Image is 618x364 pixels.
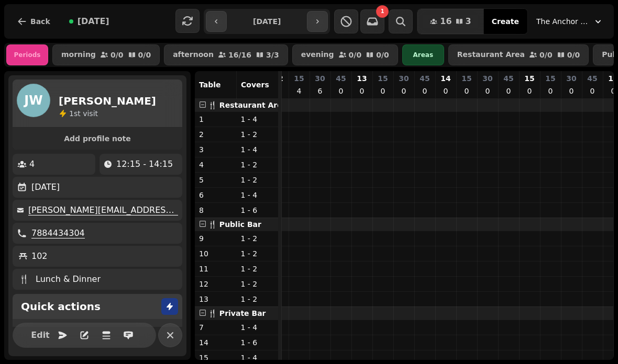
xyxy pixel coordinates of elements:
[241,129,274,140] p: 1 - 2
[337,86,345,96] p: 0
[588,86,597,96] p: 0
[546,86,555,96] p: 0
[52,44,160,65] button: morning0/00/0
[421,86,429,96] p: 0
[199,352,233,363] p: 15
[567,86,576,96] p: 0
[536,16,589,27] span: The Anchor Inn
[199,175,233,185] p: 5
[36,273,101,286] p: Lunch & Dinner
[116,158,173,170] p: 12:15 - 14:15
[241,352,274,363] p: 1 - 4
[301,51,334,59] p: evening
[399,73,409,84] p: 30
[208,309,266,317] span: 🍴 Private Bar
[6,44,48,65] div: Periods
[524,73,534,84] p: 15
[420,73,429,84] p: 45
[59,94,156,108] h2: [PERSON_NAME]
[503,73,513,84] p: 45
[25,135,170,142] span: Add profile note
[440,73,450,84] p: 14
[228,51,251,59] p: 16 / 16
[199,81,221,89] span: Table
[266,51,279,59] p: 3 / 3
[539,51,553,59] p: 0 / 0
[417,9,483,34] button: 163
[241,264,274,274] p: 1 - 2
[199,264,233,274] p: 11
[19,273,29,286] p: 🍴
[567,51,580,59] p: 0 / 0
[241,233,274,244] p: 1 - 2
[24,94,42,107] span: JW
[316,86,324,96] p: 6
[457,51,525,59] p: Restaurant Area
[349,51,362,59] p: 0 / 0
[358,86,366,96] p: 0
[466,17,471,26] span: 3
[483,9,527,34] button: Create
[199,322,233,333] p: 7
[461,73,471,84] p: 15
[199,160,233,170] p: 4
[30,18,50,25] span: Back
[442,86,450,96] p: 0
[241,337,274,348] p: 1 - 6
[31,250,48,263] p: 102
[376,51,389,59] p: 0 / 0
[199,129,233,140] p: 2
[138,51,151,59] p: 0 / 0
[241,190,274,200] p: 1 - 4
[241,81,269,89] span: Covers
[295,86,303,96] p: 4
[173,51,214,59] p: afternoon
[31,181,60,194] p: [DATE]
[78,17,109,26] span: [DATE]
[241,248,274,259] p: 1 - 2
[566,73,576,84] p: 30
[504,86,513,96] p: 0
[241,279,274,289] p: 1 - 2
[294,73,304,84] p: 15
[61,51,96,59] p: morning
[199,248,233,259] p: 10
[199,144,233,155] p: 3
[208,220,261,229] span: 🍴 Public Bar
[357,73,367,84] p: 13
[69,108,98,119] p: visit
[74,109,83,118] span: st
[199,205,233,215] p: 8
[608,73,618,84] p: 16
[241,322,274,333] p: 1 - 4
[111,51,124,59] p: 0 / 0
[381,9,384,14] span: 1
[21,299,101,314] h2: Quick actions
[379,86,387,96] p: 0
[199,279,233,289] p: 12
[241,294,274,304] p: 1 - 2
[525,86,534,96] p: 0
[199,294,233,304] p: 13
[609,86,617,96] p: 0
[315,73,325,84] p: 30
[492,18,519,25] span: Create
[448,44,589,65] button: Restaurant Area0/00/0
[530,12,610,31] button: The Anchor Inn
[199,337,233,348] p: 14
[199,233,233,244] p: 9
[199,114,233,124] p: 1
[545,73,555,84] p: 15
[164,44,288,65] button: afternoon16/163/3
[241,160,274,170] p: 1 - 2
[292,44,398,65] button: evening0/00/0
[241,114,274,124] p: 1 - 4
[34,331,47,339] span: Edit
[400,86,408,96] p: 0
[30,324,51,345] button: Edit
[482,73,492,84] p: 30
[199,190,233,200] p: 6
[241,205,274,215] p: 1 - 6
[483,86,492,96] p: 0
[69,109,74,118] span: 1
